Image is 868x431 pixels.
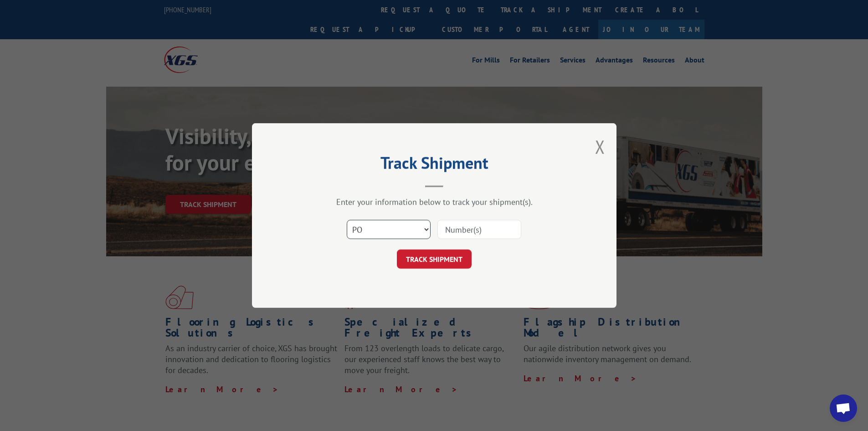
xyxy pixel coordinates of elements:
[437,220,521,239] input: Number(s)
[397,249,472,269] button: TRACK SHIPMENT
[595,135,605,159] button: Close modal
[830,395,857,422] a: Open chat
[298,197,571,207] div: Enter your information below to track your shipment(s).
[298,156,571,174] h2: Track Shipment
